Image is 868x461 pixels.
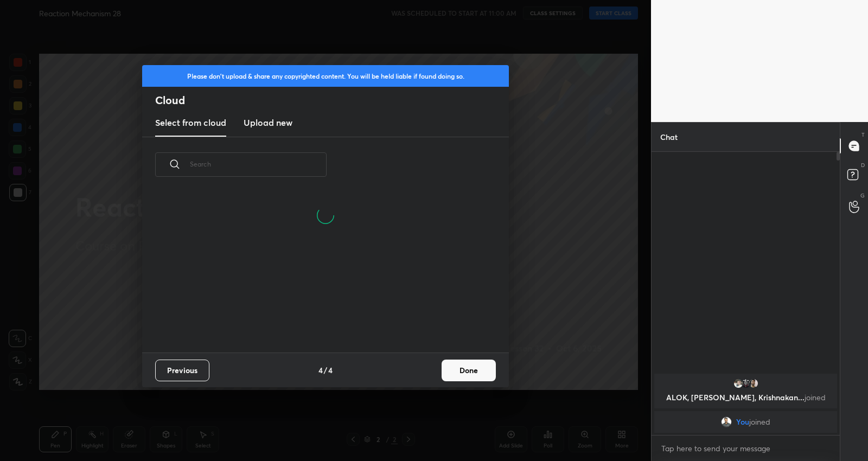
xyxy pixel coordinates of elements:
input: Search [190,141,327,187]
p: ALOK, [PERSON_NAME], Krishnakan... [661,393,831,402]
span: You [736,418,749,426]
h4: 4 [328,364,333,376]
span: joined [805,392,826,402]
div: grid [652,372,840,435]
p: D [861,161,865,169]
button: Done [442,360,496,381]
h3: Select from cloud [155,116,226,129]
img: e5c6b02f252e48818ca969f1ceb0ca82.jpg [721,417,732,427]
h2: Cloud [155,93,509,107]
img: 3 [741,378,751,389]
h4: / [324,364,327,376]
p: T [861,131,865,139]
div: Please don't upload & share any copyrighted content. You will be held liable if found doing so. [142,65,509,87]
img: 8bde531fbe72457481133210b67649f5.jpg [733,378,744,389]
span: joined [749,418,770,426]
p: G [860,191,865,200]
img: 1881b24753b541a89cf93938dacf6847.jpg [748,378,759,389]
button: Previous [155,360,209,381]
h4: 4 [318,364,323,376]
p: Chat [652,123,686,151]
h3: Upload new [244,116,292,129]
